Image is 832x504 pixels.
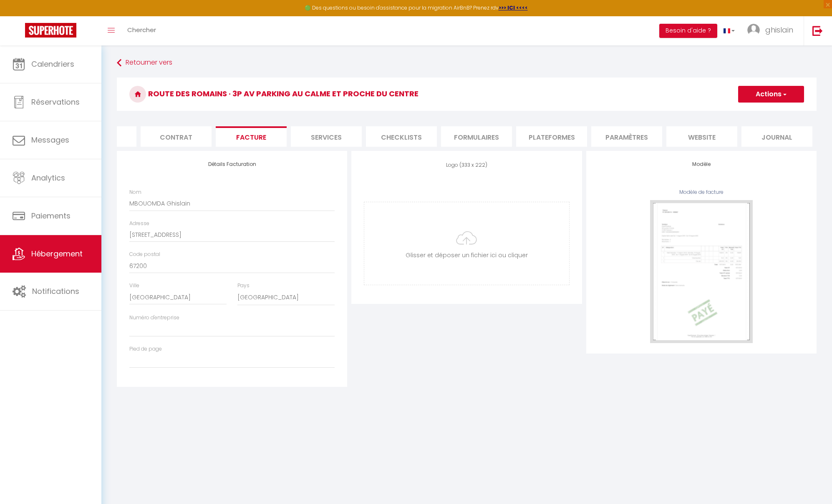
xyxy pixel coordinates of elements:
span: Messages [31,135,69,145]
label: Nom [129,188,141,196]
li: Paramètres [591,126,662,147]
span: (333 x 222) [459,161,487,168]
h4: Modèle [599,161,804,167]
h4: Détails Facturation [129,161,335,167]
li: Facture [216,126,287,147]
span: ghislain [765,25,793,35]
span: Calendriers [31,59,74,69]
span: Analytics [31,173,65,183]
a: >>> ICI <<<< [499,4,528,11]
label: Logo [446,161,458,169]
label: Ville [129,282,139,290]
li: Formulaires [441,126,512,147]
span: Réservations [31,97,80,107]
img: template-invoice.png [650,200,753,343]
li: Journal [741,126,812,147]
span: Hébergement [31,248,83,259]
a: Retourner vers [117,55,817,70]
label: Code postal [129,251,160,258]
li: website [666,126,737,147]
label: Numéro d'entreprise [129,314,179,322]
span: Chercher [127,25,156,34]
li: Services [291,126,362,147]
img: logout [812,25,823,36]
a: ... ghislain [741,16,804,45]
span: Notifications [32,286,79,296]
a: Chercher [121,16,162,45]
img: ... [747,24,760,36]
li: Plateformes [516,126,587,147]
button: Besoin d'aide ? [659,24,717,38]
li: Contrat [141,126,212,147]
h3: Route des Romains · 3P av parking au calme et proche du centre [117,78,817,111]
label: Pays [237,282,250,290]
img: Super Booking [25,23,76,38]
li: Checklists [366,126,437,147]
span: Paiements [31,211,71,221]
div: Modèle de facture [599,188,804,196]
label: Pied de page [129,345,162,353]
button: Actions [738,86,804,103]
label: Adresse [129,220,149,228]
